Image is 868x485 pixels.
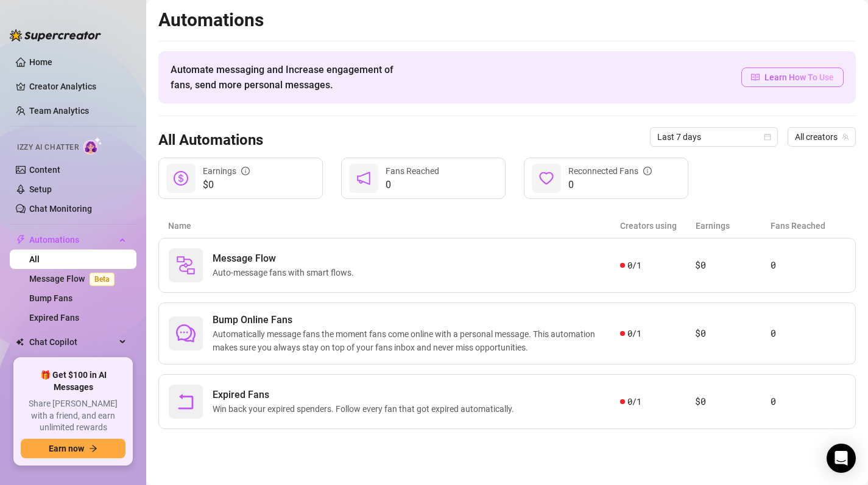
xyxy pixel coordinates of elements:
a: Content [29,165,60,175]
div: Open Intercom Messenger [827,444,856,473]
span: info-circle [643,167,652,175]
img: AI Chatter [83,137,102,155]
span: Izzy AI Chatter [17,142,79,153]
span: 0 [386,178,439,192]
a: Expired Fans [29,313,79,323]
span: Expired Fans [213,388,519,402]
span: Win back your expired spenders. Follow every fan that got expired automatically. [213,402,519,416]
span: Last 7 days [657,128,771,146]
article: 0 [771,394,845,409]
article: 0 [771,326,845,341]
span: 🎁 Get $100 in AI Messages [21,369,125,393]
button: Earn nowarrow-right [21,439,125,458]
span: 0 / 1 [627,395,641,408]
a: Message FlowBeta [29,274,119,284]
div: Reconnected Fans [568,164,652,178]
span: All creators [795,128,849,146]
span: Automations [29,230,116,249]
a: Home [29,57,52,67]
article: Earnings [696,219,771,232]
img: svg%3e [176,256,196,275]
span: Share [PERSON_NAME] with a friend, and earn unlimited rewards [21,398,125,434]
article: Creators using [620,219,696,232]
a: Bump Fans [29,293,72,303]
span: thunderbolt [16,235,26,245]
article: 0 [771,258,845,273]
span: arrow-right [89,444,97,453]
span: Beta [90,273,115,286]
img: logo-BBDzfeDw.svg [10,29,101,41]
h2: Automations [158,9,856,32]
a: Setup [29,184,52,194]
a: Team Analytics [29,106,89,116]
a: Learn How To Use [741,68,844,87]
a: Chat Monitoring [29,204,92,214]
span: calendar [764,133,771,141]
span: 0 / 1 [627,259,641,272]
span: Earn now [49,444,84,453]
span: rollback [176,392,196,411]
img: Chat Copilot [16,338,24,346]
span: 0 [568,178,652,192]
span: Learn How To Use [764,71,834,84]
span: Automate messaging and Increase engagement of fans, send more personal messages. [171,62,405,92]
span: read [751,73,760,82]
h3: All Automations [158,131,263,150]
article: $0 [695,258,770,273]
span: Chat Copilot [29,332,116,352]
span: Automatically message fans the moment fans come online with a personal message. This automation m... [213,327,620,354]
span: Bump Online Fans [213,313,620,327]
span: dollar [174,171,188,186]
article: $0 [695,326,770,341]
span: 0 / 1 [627,327,641,340]
span: heart [539,171,554,186]
span: Fans Reached [386,166,439,176]
span: Message Flow [213,251,359,266]
span: Auto-message fans with smart flows. [213,266,359,279]
article: $0 [695,394,770,409]
span: notification [356,171,371,186]
a: Creator Analytics [29,77,127,96]
a: All [29,254,40,264]
span: info-circle [241,167,250,175]
span: team [842,133,849,141]
span: $0 [203,178,250,192]
span: comment [176,324,196,343]
article: Name [168,219,620,232]
article: Fans Reached [771,219,846,232]
div: Earnings [203,164,250,178]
